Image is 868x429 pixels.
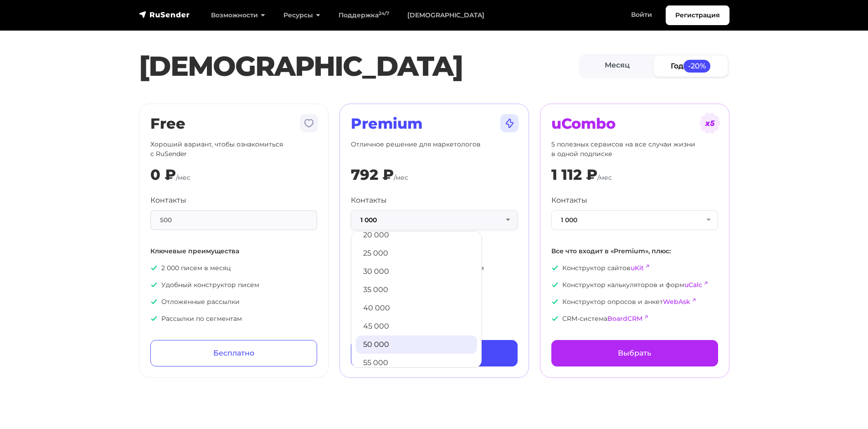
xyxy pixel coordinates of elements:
img: icon-ok.svg [551,298,559,305]
img: icon-ok.svg [150,315,158,322]
a: 55 000 [356,354,477,372]
h1: [DEMOGRAPHIC_DATA] [139,50,579,83]
img: tarif-free.svg [298,112,320,134]
img: icon-ok.svg [150,264,158,272]
p: Конструктор калькуляторов и форм [551,280,718,290]
a: 40 000 [356,299,477,317]
a: Месяц [580,56,654,76]
ul: 1 000 [351,231,482,368]
img: RuSender [139,10,190,19]
a: uKit [631,264,644,272]
p: Конструктор сайтов [551,263,718,273]
p: CRM-система [551,314,718,324]
img: tarif-premium.svg [498,112,520,134]
span: /мес [597,173,612,182]
h2: Free [150,115,317,132]
img: icon-ok.svg [551,264,559,272]
a: Выбрать [551,340,718,366]
a: [DEMOGRAPHIC_DATA] [398,6,493,25]
a: BoardCRM [607,314,642,323]
a: 50 000 [356,335,477,354]
a: Возможности [202,6,274,25]
p: 2 000 писем в месяц [150,263,317,273]
p: Рассылки по сегментам [150,314,317,324]
div: 792 ₽ [351,166,394,183]
a: 45 000 [356,317,477,335]
p: Конструктор опросов и анкет [551,297,718,307]
a: 30 000 [356,262,477,281]
span: -20% [683,60,711,72]
a: Войти [622,5,661,24]
p: Удобный конструктор писем [150,280,317,290]
img: icon-ok.svg [150,298,158,305]
label: Контакты [351,195,387,206]
p: Хороший вариант, чтобы ознакомиться с RuSender [150,140,317,159]
p: Отличное решение для маркетологов [351,140,518,159]
a: uCalc [684,281,702,289]
a: 20 000 [356,226,477,244]
a: Ресурсы [274,6,329,25]
a: WebAsk [663,298,690,306]
label: Контакты [150,195,186,206]
div: 0 ₽ [150,166,176,183]
img: tarif-ucombo.svg [699,112,721,134]
img: icon-ok.svg [150,281,158,288]
img: icon-ok.svg [551,315,559,322]
img: icon-ok.svg [551,281,559,288]
div: 1 112 ₽ [551,166,597,183]
span: /мес [176,173,190,182]
a: 35 000 [356,281,477,299]
a: Поддержка24/7 [329,6,398,25]
p: Все что входит в «Premium», плюс: [551,246,718,256]
p: 5 полезных сервисов на все случаи жизни в одной подписке [551,140,718,159]
button: 1 000 [351,210,518,230]
span: /мес [394,173,408,182]
a: Бесплатно [150,340,317,366]
label: Контакты [551,195,587,206]
a: 25 000 [356,244,477,262]
p: Отложенные рассылки [150,297,317,307]
h2: uCombo [551,115,718,132]
h2: Premium [351,115,518,132]
sup: 24/7 [379,10,389,16]
a: Регистрация [666,5,729,25]
a: Год [654,56,728,76]
button: 1 000 [551,210,718,230]
p: Ключевые преимущества [150,246,317,256]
